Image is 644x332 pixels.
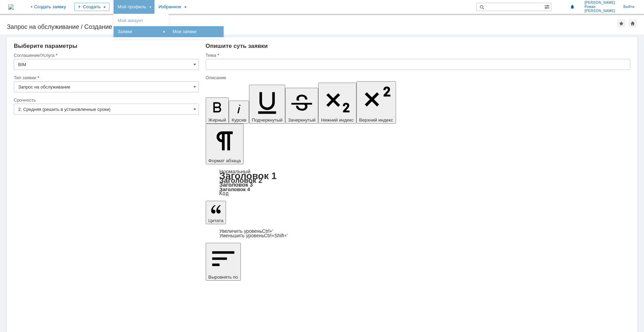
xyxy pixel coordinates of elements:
[285,88,318,124] button: Зачеркнутый
[206,75,629,80] div: Описание
[206,97,229,124] button: Жирный
[14,53,197,58] div: Соглашение/Услуга
[208,158,241,163] span: Формат абзаца
[206,43,268,49] span: Опишите суть заявки
[219,170,277,181] a: Заголовок 1
[219,228,273,234] a: Increase
[219,190,229,197] a: Код
[115,17,167,25] a: Мой аккаунт
[318,83,356,124] button: Нижний индекс
[206,124,244,164] button: Формат абзаца
[544,3,551,10] span: Расширенный поиск
[219,176,262,184] a: Заголовок 2
[206,53,629,58] div: Тема
[115,28,167,36] div: Заявки
[219,181,253,188] a: Заголовок 3
[321,117,354,123] span: Нижний индекс
[14,43,77,49] span: Выберите параметры
[208,117,226,123] span: Жирный
[14,98,197,102] div: Срочность
[584,9,615,13] span: [PERSON_NAME]
[356,81,396,124] button: Верхний индекс
[208,218,224,223] span: Цитата
[206,243,241,281] button: Выровнять по
[264,233,288,238] span: Ctrl+Shift+'
[8,4,14,10] a: Перейти на домашнюю страницу
[206,169,630,196] div: Формат абзаца
[219,233,288,238] a: Decrease
[229,101,249,124] button: Курсив
[7,23,617,30] div: Запрос на обслуживание / Создание заявки
[74,3,109,11] div: Создать
[14,75,197,80] div: Тип заявки
[252,117,282,123] span: Подчеркнутый
[206,229,630,238] div: Цитата
[262,228,273,234] span: Ctrl+'
[219,186,250,192] a: Заголовок 4
[8,4,14,10] img: logo
[206,201,226,224] button: Цитата
[584,1,615,5] span: [PERSON_NAME]
[288,117,315,123] span: Зачеркнутый
[170,28,222,36] a: Мои заявки
[219,168,250,174] a: Нормальный
[359,117,393,123] span: Верхний индекс
[249,85,285,124] button: Подчеркнутый
[617,19,625,28] div: Добавить в избранное
[584,5,615,9] span: Роман
[208,274,238,280] span: Выровнять по
[232,117,246,123] span: Курсив
[629,19,637,28] div: Сделать домашней страницей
